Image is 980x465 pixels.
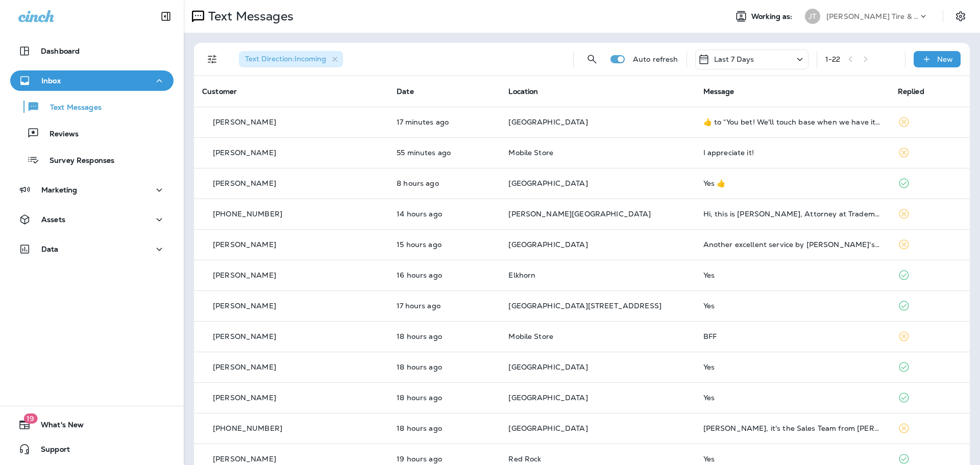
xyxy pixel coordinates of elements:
div: Yes [703,394,881,402]
span: [GEOGRAPHIC_DATA] [508,362,587,372]
span: Location [508,87,538,96]
button: Filters [202,49,223,69]
div: Yes 👍 [703,179,881,187]
span: Message [703,87,734,96]
button: Inbox [10,70,174,91]
p: Aug 12, 2025 07:22 AM [397,149,492,157]
span: Customer [202,87,237,96]
span: 19 [23,413,37,424]
div: Text Direction:Incoming [239,51,343,67]
p: New [937,55,953,63]
button: Data [10,239,174,259]
p: Aug 11, 2025 01:54 PM [397,363,492,371]
span: Date [397,87,414,96]
span: [GEOGRAPHIC_DATA] [508,240,587,249]
span: Red Rock [508,454,541,463]
p: [PERSON_NAME] [213,240,276,249]
div: BFF [703,332,881,340]
p: Aug 11, 2025 02:02 PM [397,332,492,340]
p: Auto refresh [633,55,678,63]
p: Text Messages [40,103,102,113]
button: Survey Responses [10,149,174,170]
p: Dashboard [41,47,80,55]
span: [GEOGRAPHIC_DATA] [508,179,587,188]
div: I appreciate it! [703,149,881,157]
p: Marketing [41,186,77,194]
p: Reviews [39,130,79,139]
p: Aug 11, 2025 06:13 PM [397,210,492,218]
p: Last 7 Days [714,55,754,63]
button: 19What's New [10,414,174,435]
div: ​👍​ to “ You bet! We'll touch base when we have it ready to go! ” [703,118,881,126]
div: Yes [703,363,881,371]
span: [GEOGRAPHIC_DATA] [508,393,587,402]
p: Aug 12, 2025 08:00 AM [397,118,492,126]
div: Hi, this is Dylan Johnson, Attorney at Trademark Registrations Experts. Our client in Texas plans... [703,210,881,218]
span: Replied [898,87,924,96]
p: Text Messages [204,9,293,24]
p: Aug 11, 2025 02:51 PM [397,302,492,310]
div: JT [805,9,820,24]
p: [PERSON_NAME] [213,363,276,371]
p: [PERSON_NAME] [213,302,276,310]
p: Aug 11, 2025 04:18 PM [397,240,492,249]
span: Mobile Store [508,148,553,157]
span: What's New [31,421,84,433]
div: Yes [703,302,881,310]
button: Text Messages [10,96,174,117]
p: [PERSON_NAME] Tire & Auto [826,12,918,20]
div: Yes [703,271,881,279]
p: Aug 11, 2025 11:55 PM [397,179,492,187]
span: Elkhorn [508,271,535,280]
div: Charles, it's the Sales Team from Woodhouse CDJR Blair. Great news: we listed the 2024 Jeep Grand... [703,424,881,432]
p: Aug 11, 2025 01:20 PM [397,394,492,402]
button: Collapse Sidebar [152,6,180,27]
p: [PERSON_NAME] [213,394,276,402]
p: [PERSON_NAME] [213,332,276,340]
p: Survey Responses [39,156,114,166]
p: [PERSON_NAME] [213,118,276,126]
p: Aug 11, 2025 12:21 PM [397,455,492,463]
div: 1 - 22 [825,55,841,63]
button: Support [10,439,174,459]
div: Yes [703,455,881,463]
button: Reviews [10,123,174,144]
button: Dashboard [10,41,174,61]
div: Another excellent service by Shane's store! [703,240,881,249]
p: [PHONE_NUMBER] [213,424,282,432]
span: Working as: [751,12,795,21]
button: Assets [10,209,174,230]
p: [PHONE_NUMBER] [213,210,282,218]
p: Aug 11, 2025 03:48 PM [397,271,492,279]
span: [GEOGRAPHIC_DATA][STREET_ADDRESS] [508,301,661,310]
button: Search Messages [582,49,602,69]
button: Marketing [10,180,174,200]
p: Aug 11, 2025 01:18 PM [397,424,492,432]
p: Data [41,245,59,253]
p: [PERSON_NAME] [213,149,276,157]
span: [GEOGRAPHIC_DATA] [508,117,587,127]
p: Assets [41,215,65,224]
p: [PERSON_NAME] [213,271,276,279]
span: [GEOGRAPHIC_DATA] [508,424,587,433]
p: [PERSON_NAME] [213,455,276,463]
span: Support [31,445,70,457]
p: Inbox [41,77,61,85]
p: [PERSON_NAME] [213,179,276,187]
span: Mobile Store [508,332,553,341]
span: Text Direction : Incoming [245,54,326,63]
button: Settings [951,7,970,26]
span: [PERSON_NAME][GEOGRAPHIC_DATA] [508,209,651,218]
